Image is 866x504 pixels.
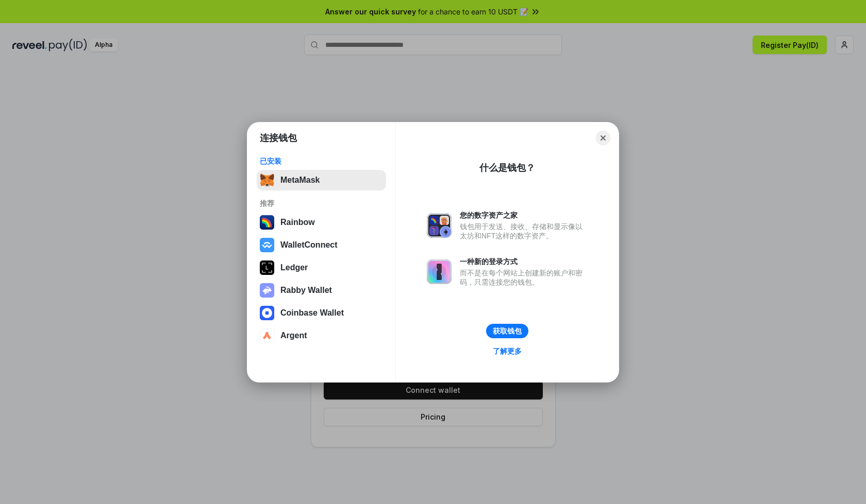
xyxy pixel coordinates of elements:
[427,259,452,284] img: svg+xml,%3Csvg%20xmlns%3D%22http%3A%2F%2Fwww.w3.org%2F2000%2Fsvg%22%20fill%3D%22none%22%20viewBox...
[260,173,274,187] img: svg+xml,%3Csvg%20fill%3D%22none%22%20height%3D%2233%22%20viewBox%3D%220%200%2035%2033%22%20width%...
[260,328,274,343] img: svg+xml,%3Csvg%20width%3D%2228%22%20height%3D%2228%22%20viewBox%3D%220%200%2028%2028%22%20fill%3D...
[280,286,332,295] div: Rabby Wallet
[487,344,528,358] a: 了解更多
[486,324,528,338] button: 获取钱包
[257,235,386,255] button: WalletConnect
[427,213,452,238] img: svg+xml,%3Csvg%20xmlns%3D%22http%3A%2F%2Fwww.w3.org%2F2000%2Fsvg%22%20fill%3D%22none%22%20viewBox...
[280,263,308,272] div: Ledger
[260,132,297,144] h1: 连接钱包
[596,131,610,145] button: Close
[280,218,315,227] div: Rainbow
[493,326,522,336] div: 获取钱包
[280,331,307,340] div: Argent
[260,199,383,208] div: 推荐
[257,170,386,190] button: MetaMask
[460,211,588,220] div: 您的数字资产之家
[257,325,386,346] button: Argent
[479,162,535,174] div: 什么是钱包？
[257,280,386,301] button: Rabby Wallet
[460,257,588,266] div: 一种新的登录方式
[460,222,588,240] div: 钱包用于发送、接收、存储和显示像以太坊和NFT这样的数字资产。
[280,176,320,185] div: MetaMask
[493,346,522,356] div: 了解更多
[260,306,274,320] img: svg+xml,%3Csvg%20width%3D%2228%22%20height%3D%2228%22%20viewBox%3D%220%200%2028%2028%22%20fill%3D...
[260,238,274,252] img: svg+xml,%3Csvg%20width%3D%2228%22%20height%3D%2228%22%20viewBox%3D%220%200%2028%2028%22%20fill%3D...
[260,157,383,166] div: 已安装
[280,308,344,318] div: Coinbase Wallet
[260,215,274,230] img: svg+xml,%3Csvg%20width%3D%22120%22%20height%3D%22120%22%20viewBox%3D%220%200%20120%20120%22%20fil...
[460,268,588,287] div: 而不是在每个网站上创建新的账户和密码，只需连接您的钱包。
[260,283,274,298] img: svg+xml,%3Csvg%20xmlns%3D%22http%3A%2F%2Fwww.w3.org%2F2000%2Fsvg%22%20fill%3D%22none%22%20viewBox...
[280,240,338,250] div: WalletConnect
[260,260,274,275] img: svg+xml,%3Csvg%20xmlns%3D%22http%3A%2F%2Fwww.w3.org%2F2000%2Fsvg%22%20width%3D%2228%22%20height%3...
[257,303,386,323] button: Coinbase Wallet
[257,212,386,233] button: Rainbow
[257,257,386,278] button: Ledger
